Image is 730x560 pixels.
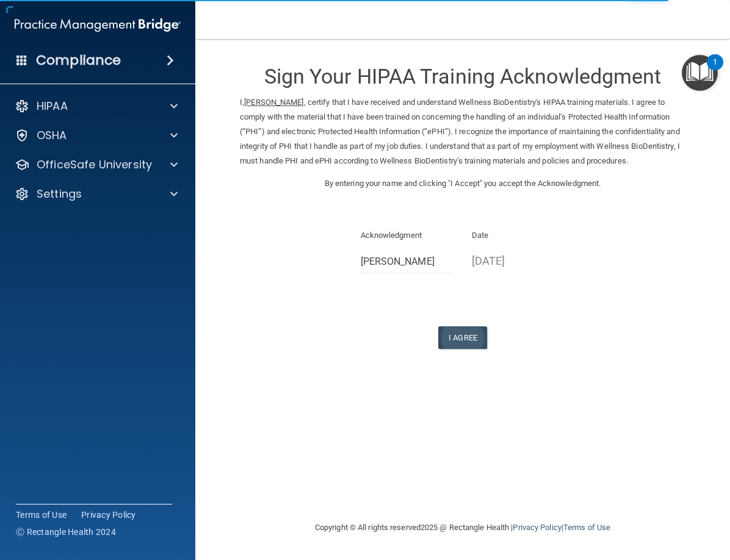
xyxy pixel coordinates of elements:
[15,99,178,113] a: HIPAA
[513,523,561,532] a: Privacy Policy
[472,251,565,271] p: [DATE]
[15,157,178,172] a: OfficeSafe University
[37,157,152,172] p: OfficeSafe University
[240,176,685,191] p: By entering your name and clicking "I Accept" you accept the Acknowledgment.
[563,523,610,532] a: Terms of Use
[438,326,487,349] button: I Agree
[81,509,136,521] a: Privacy Policy
[16,509,67,521] a: Terms of Use
[37,128,67,143] p: OSHA
[682,55,718,91] button: Open Resource Center, 1 new notification
[15,128,178,143] a: OSHA
[361,251,454,273] input: Full Name
[15,187,178,201] a: Settings
[36,52,121,69] h4: Compliance
[472,228,565,243] p: Date
[16,526,116,538] span: Ⓒ Rectangle Health 2024
[361,228,454,243] p: Acknowledgment
[15,13,181,37] img: PMB logo
[37,187,82,201] p: Settings
[713,62,717,78] div: 1
[240,65,685,88] h3: Sign Your HIPAA Training Acknowledgment
[240,508,685,547] div: Copyright © All rights reserved 2025 @ Rectangle Health | |
[37,99,68,113] p: HIPAA
[240,95,685,168] p: I, , certify that I have received and understand Wellness BioDentistry's HIPAA training materials...
[244,98,303,107] ins: [PERSON_NAME]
